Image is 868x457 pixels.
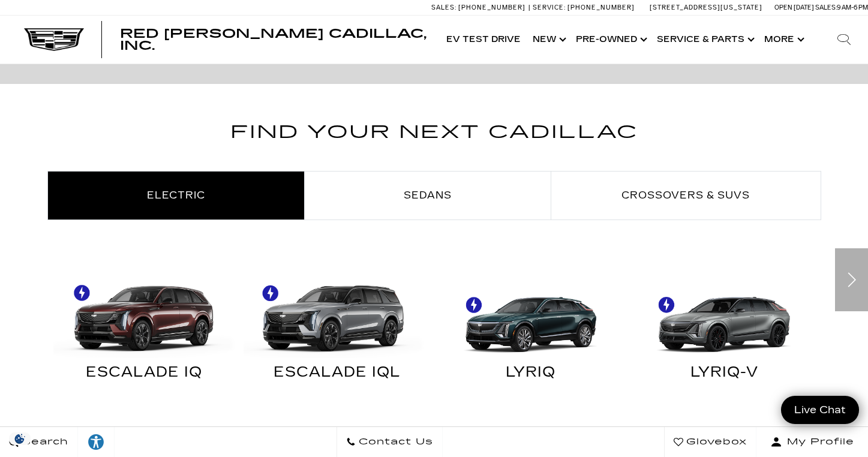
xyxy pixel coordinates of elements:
div: Explore your accessibility options [78,433,114,451]
div: LYRIQ [443,367,619,383]
a: Contact Us [337,427,443,457]
a: Live Chat [781,396,859,424]
a: New [527,16,570,64]
span: Glovebox [683,434,747,450]
a: Service & Parts [651,16,758,64]
div: ESCALADE IQL [250,367,425,383]
section: Click to Open Cookie Consent Modal [6,432,34,445]
span: My Profile [782,434,854,450]
img: LYRIQ-V [633,267,815,357]
span: Contact Us [356,434,433,450]
span: Sales: [815,4,837,11]
a: Red [PERSON_NAME] Cadillac, Inc. [120,28,428,52]
a: Crossovers & SUVs [551,172,821,220]
a: ESCALADE IQL ESCALADE IQL [241,267,434,391]
a: ESCALADE IQ ESCALADE IQ [47,267,241,391]
div: ESCALADE IQ [56,367,232,383]
a: LYRIQ LYRIQ [434,267,628,391]
span: Open [DATE] [774,4,814,11]
span: Crossovers & SUVs [621,190,750,201]
span: Sales: [431,4,456,11]
span: [PHONE_NUMBER] [567,4,635,11]
button: Open user profile menu [756,427,868,457]
span: 9 AM-6 PM [837,4,868,11]
span: Live Chat [788,403,852,417]
img: Cadillac Dark Logo with Cadillac White Text [24,28,84,51]
div: LYRIQ-V [636,367,812,383]
h2: Find Your Next Cadillac [47,118,821,162]
a: Glovebox [664,427,756,457]
img: ESCALADE IQL [244,267,425,357]
a: Sedans [305,172,551,220]
span: [PHONE_NUMBER] [458,4,525,11]
a: EV Test Drive [440,16,527,64]
span: Electric [147,190,205,201]
img: ESCALADE IQ [53,267,235,357]
span: Search [19,434,68,450]
a: [STREET_ADDRESS][US_STATE] [650,4,762,11]
div: Next [835,248,868,311]
a: Electric [48,172,304,220]
a: Service: [PHONE_NUMBER] [528,4,638,11]
a: Pre-Owned [570,16,651,64]
span: Red [PERSON_NAME] Cadillac, Inc. [120,26,427,53]
a: Explore your accessibility options [78,427,115,457]
a: LYRIQ-V LYRIQ-V [627,267,821,391]
img: LYRIQ [440,267,622,357]
span: Service: [533,4,566,11]
img: Opt-Out Icon [6,432,34,445]
a: Sales: [PHONE_NUMBER] [431,4,528,11]
button: More [758,16,808,64]
span: Sedans [404,190,452,201]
